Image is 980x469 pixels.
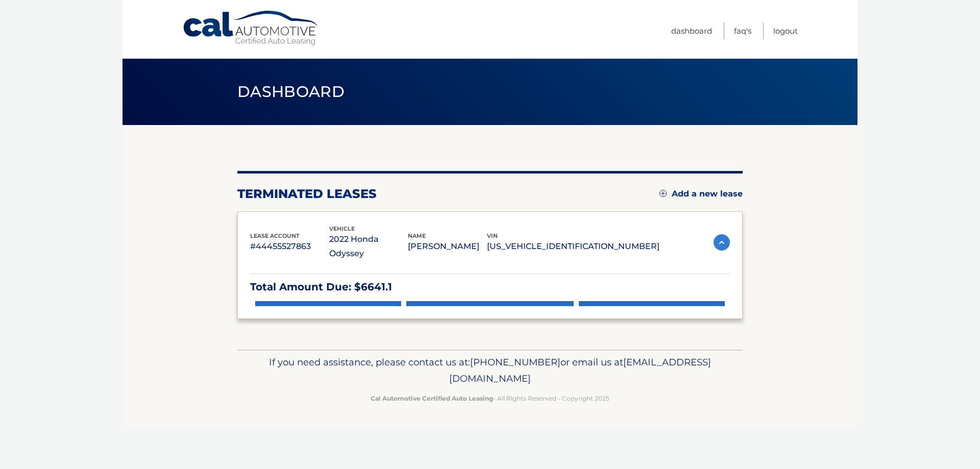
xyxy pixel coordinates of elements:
[250,232,300,239] span: lease account
[255,301,401,355] a: make a payment
[487,239,659,254] p: [US_VEHICLE_IDENTIFICATION_NUMBER]
[371,394,493,402] strong: Cal Automotive Certified Auto Leasing
[773,22,798,39] a: Logout
[250,278,730,296] p: Total Amount Due: $6641.1
[408,239,487,254] p: [PERSON_NAME]
[329,225,355,232] span: vehicle
[237,82,345,101] span: Dashboard
[449,356,711,384] span: [EMAIL_ADDRESS][DOMAIN_NAME]
[579,301,725,355] a: payment history
[182,10,320,46] a: Cal Automotive
[244,393,736,404] p: - All Rights Reserved - Copyright 2025
[734,22,751,39] a: FAQ's
[659,190,667,197] img: add.svg
[237,186,377,202] h2: terminated leases
[714,234,730,251] img: accordion-active.svg
[250,239,329,254] p: #44455527863
[408,232,426,239] span: name
[244,354,736,387] p: If you need assistance, please contact us at: or email us at
[329,232,408,261] p: 2022 Honda Odyssey
[671,22,712,39] a: Dashboard
[470,356,560,368] span: [PHONE_NUMBER]
[406,301,573,355] a: Add/Remove bank account info
[659,189,743,199] a: Add a new lease
[487,232,498,239] span: vin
